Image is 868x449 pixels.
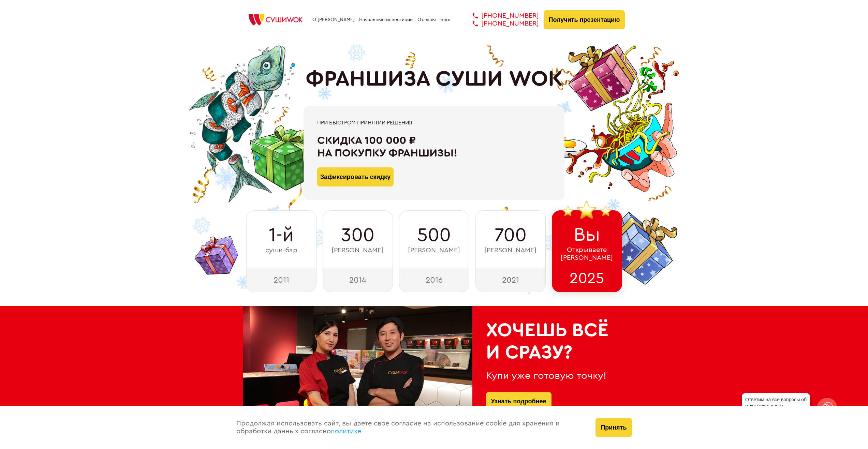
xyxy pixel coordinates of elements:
span: 1-й [269,224,294,246]
a: Блог [440,17,451,23]
span: Открываете [PERSON_NAME] [561,246,613,262]
div: При быстром принятии решения [317,120,551,126]
a: политике [331,428,361,435]
div: 2016 [399,268,469,292]
span: 300 [341,224,374,246]
div: Ответим на все вопросы об открытии вашего [PERSON_NAME]! [742,393,810,418]
span: суши-бар [265,246,297,254]
div: 2025 [552,268,622,292]
span: [PERSON_NAME] [332,246,384,254]
a: [PHONE_NUMBER] [462,12,539,20]
h2: Хочешь всё и сразу? [486,319,612,363]
button: Узнать подробнее [486,392,551,411]
button: Получить презентацию [544,10,625,29]
span: 700 [495,224,527,246]
span: [PERSON_NAME] [408,246,460,254]
a: О [PERSON_NAME] [312,17,355,23]
button: Принять [595,418,632,437]
div: 2021 [475,268,546,292]
div: 2011 [246,268,317,292]
a: Узнать подробнее [491,392,546,411]
div: Скидка 100 000 ₽ на покупку франшизы! [317,134,551,160]
a: Начальные инвестиции [359,17,413,23]
span: Вы [574,224,600,246]
a: Отзывы [417,17,436,23]
span: [PERSON_NAME] [484,246,536,254]
button: Зафиксировать скидку [317,167,394,186]
div: 2014 [323,268,393,292]
img: СУШИWOK [243,12,308,27]
div: Продолжая использовать сайт, вы даете свое согласие на использование cookie для хранения и обрабо... [230,406,589,449]
a: [PHONE_NUMBER] [462,20,539,28]
h1: ФРАНШИЗА СУШИ WOK [306,66,563,92]
div: Купи уже готовую точку! [486,370,612,381]
span: 500 [417,224,451,246]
